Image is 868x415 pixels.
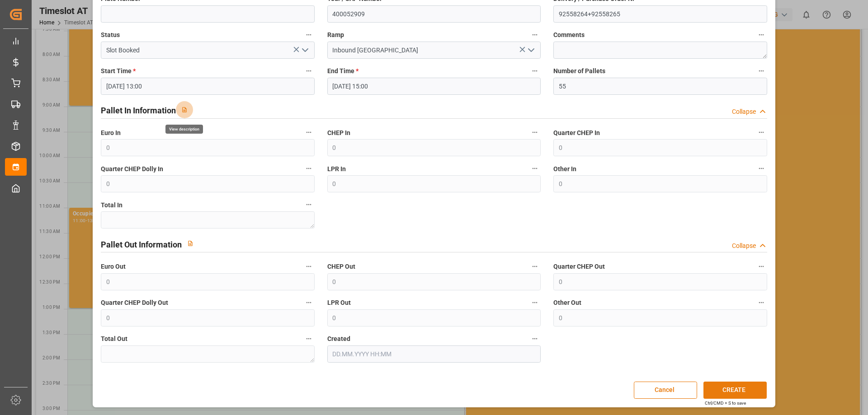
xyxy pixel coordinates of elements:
[327,262,355,271] span: CHEP Out
[101,164,163,174] span: Quarter CHEP Dolly In
[553,298,581,308] span: Other Out
[327,334,350,344] span: Created
[529,65,541,77] button: End Time *
[755,29,767,41] button: Comments
[303,333,315,345] button: Total Out
[303,199,315,210] button: Total In
[529,163,541,174] button: LPR In
[327,298,351,308] span: LPR Out
[303,261,315,272] button: Euro Out
[297,43,311,57] button: open menu
[182,235,199,252] button: View description
[101,128,121,138] span: Euro In
[101,66,136,76] span: Start Time
[101,238,182,251] h2: Pallet Out Information
[705,400,746,406] div: Ctrl/CMD + S to save
[303,297,315,308] button: Quarter CHEP Dolly Out
[327,78,541,95] input: DD.MM.YYYY HH:MM
[732,241,756,251] div: Collapse
[303,126,315,138] button: Euro In
[529,333,541,345] button: Created
[327,345,541,363] input: DD.MM.YYYY HH:MM
[553,164,576,174] span: Other In
[101,78,314,95] input: DD.MM.YYYY HH:MM
[101,298,168,308] span: Quarter CHEP Dolly Out
[303,163,315,174] button: Quarter CHEP Dolly In
[101,42,314,59] input: Type to search/select
[327,128,350,138] span: CHEP In
[524,43,538,57] button: open menu
[529,126,541,138] button: CHEP In
[529,29,541,41] button: Ramp
[732,107,756,117] div: Collapse
[553,262,605,271] span: Quarter CHEP Out
[327,66,359,76] span: End Time
[755,163,767,174] button: Other In
[553,128,600,138] span: Quarter CHEP In
[101,201,123,210] span: Total In
[634,382,697,399] button: Cancel
[553,66,605,76] span: Number of Pallets
[101,262,126,271] span: Euro Out
[101,334,127,344] span: Total Out
[303,29,315,41] button: Status
[755,297,767,308] button: Other Out
[101,30,120,40] span: Status
[529,297,541,308] button: LPR Out
[101,104,176,117] h2: Pallet In Information
[755,261,767,272] button: Quarter CHEP Out
[327,30,344,40] span: Ramp
[755,126,767,138] button: Quarter CHEP In
[703,382,767,399] button: CREATE
[327,42,541,59] input: Type to search/select
[303,65,315,77] button: Start Time *
[529,261,541,272] button: CHEP Out
[553,30,585,40] span: Comments
[755,65,767,77] button: Number of Pallets
[327,164,346,174] span: LPR In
